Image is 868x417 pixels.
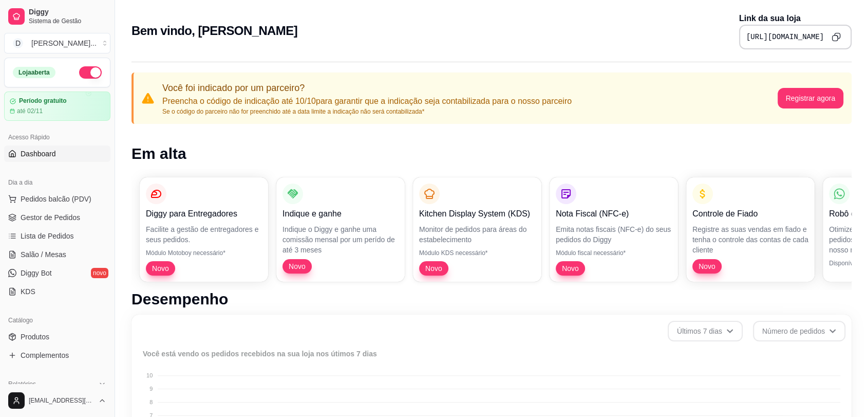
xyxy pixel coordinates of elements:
[276,177,405,282] button: Indique e ganheIndique o Diggy e ganhe uma comissão mensal por um perído de até 3 mesesNovo
[4,312,110,329] div: Catálogo
[739,12,852,25] p: Link da sua loja
[146,372,153,378] tspan: 10
[558,263,583,274] span: Novo
[692,208,808,220] p: Controle de Fiado
[31,38,97,48] div: [PERSON_NAME] ...
[692,224,808,255] p: Registre as suas vendas em fiado e tenha o controle das contas de cada cliente
[4,92,110,121] a: Período gratuitoaté 02/11
[162,81,572,95] p: Você foi indicado por um parceiro?
[4,146,110,162] a: Dashboard
[746,32,824,42] pre: [URL][DOMAIN_NAME]
[8,380,36,388] span: Relatórios
[694,261,720,271] span: Novo
[131,23,297,39] h2: Bem vindo, [PERSON_NAME]
[19,97,67,105] article: Período gratuito
[282,224,399,255] p: Indique o Diggy e ganhe uma comissão mensal por um perído de até 3 meses
[146,208,262,220] p: Diggy para Entregadores
[4,329,110,345] a: Produtos
[21,286,35,297] span: KDS
[4,33,110,53] button: Select a team
[21,194,91,204] span: Pedidos balcão (PDV)
[146,224,262,245] p: Facilite a gestão de entregadores e seus pedidos.
[21,231,74,241] span: Lista de Pedidos
[285,261,310,271] span: Novo
[131,144,852,163] h1: Em alta
[29,396,94,405] span: [EMAIL_ADDRESS][DOMAIN_NAME]
[149,386,153,392] tspan: 9
[21,249,66,260] span: Salão / Mesas
[4,4,110,29] a: DiggySistema de Gestão
[79,66,102,79] button: Alterar Status
[13,67,55,78] div: Loja aberta
[140,177,268,282] button: Diggy para EntregadoresFacilite a gestão de entregadores e seus pedidos.Módulo Motoboy necessário...
[4,388,110,413] button: [EMAIL_ADDRESS][DOMAIN_NAME]
[419,224,535,245] p: Monitor de pedidos para áreas do estabelecimento
[21,268,52,278] span: Diggy Bot
[413,177,541,282] button: Kitchen Display System (KDS)Monitor de pedidos para áreas do estabelecimentoMódulo KDS necessário...
[419,249,535,257] p: Módulo KDS necessário*
[29,17,106,25] span: Sistema de Gestão
[4,347,110,364] a: Complementos
[556,224,672,245] p: Emita notas fiscais (NFC-e) do seus pedidos do Diggy
[148,263,173,274] span: Novo
[21,332,49,342] span: Produtos
[282,208,399,220] p: Indique e ganhe
[4,228,110,244] a: Lista de Pedidos
[550,177,678,282] button: Nota Fiscal (NFC-e)Emita notas fiscais (NFC-e) do seus pedidos do DiggyMódulo fiscal necessário*Novo
[4,174,110,191] div: Dia a dia
[21,149,56,159] span: Dashboard
[668,321,743,341] button: Últimos 7 dias
[556,208,672,220] p: Nota Fiscal (NFC-e)
[4,246,110,263] a: Salão / Mesas
[778,88,844,108] button: Registrar agora
[13,38,23,48] span: D
[21,350,69,360] span: Complementos
[753,321,845,341] button: Número de pedidos
[556,249,672,257] p: Módulo fiscal necessário*
[29,8,106,17] span: Diggy
[21,212,80,223] span: Gestor de Pedidos
[686,177,815,282] button: Controle de FiadoRegistre as suas vendas em fiado e tenha o controle das contas de cada clienteNovo
[143,350,377,358] text: Você está vendo os pedidos recebidos na sua loja nos útimos 7 dias
[828,29,844,45] button: Copy to clipboard
[4,283,110,300] a: KDS
[162,95,572,107] p: Preencha o código de indicação até 10/10 para garantir que a indicação seja contabilizada para o ...
[4,191,110,207] button: Pedidos balcão (PDV)
[131,290,852,309] h1: Desempenho
[4,265,110,281] a: Diggy Botnovo
[146,249,262,257] p: Módulo Motoboy necessário*
[4,129,110,146] div: Acesso Rápido
[419,208,535,220] p: Kitchen Display System (KDS)
[162,107,572,116] p: Se o código do parceiro não for preenchido até a data limite a indicação não será contabilizada*
[4,209,110,226] a: Gestor de Pedidos
[17,107,43,115] article: até 02/11
[421,263,446,274] span: Novo
[149,399,153,405] tspan: 8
